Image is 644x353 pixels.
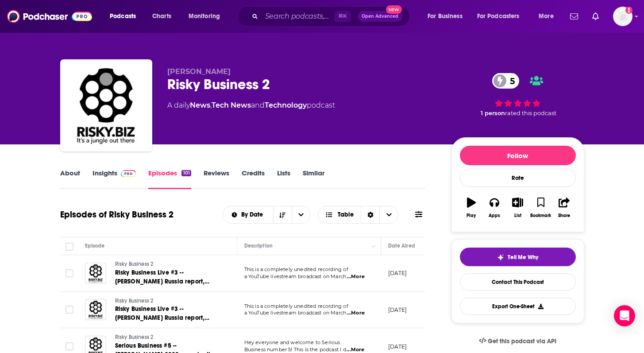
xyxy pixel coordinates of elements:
[388,343,407,350] p: [DATE]
[273,206,292,223] button: Sort Direction
[386,5,402,14] span: New
[223,212,273,218] button: open menu
[552,192,575,224] button: Share
[501,73,519,89] span: 5
[62,61,150,150] img: Risky Business 2
[318,206,399,224] button: Choose View
[506,192,529,224] button: List
[471,9,532,23] button: open menu
[265,101,307,109] a: Technology
[460,192,483,224] button: Play
[362,14,398,19] span: Open Advanced
[347,310,365,317] span: ...More
[115,297,221,305] a: Risky Business 2
[347,273,365,280] span: ...More
[368,241,379,252] button: Column Actions
[460,169,576,187] div: Rate
[489,213,500,218] div: Apps
[334,11,351,22] span: ⌘ K
[529,192,552,224] button: Bookmark
[277,169,290,189] a: Lists
[244,346,346,353] span: Business number 5! This is the podcast I d
[539,10,554,23] span: More
[241,212,266,218] span: By Date
[204,169,229,189] a: Reviews
[361,206,379,223] div: Sort Direction
[358,11,402,22] button: Open AdvancedNew
[589,9,602,24] a: Show notifications dropdown
[66,269,73,277] span: Toggle select row
[492,73,519,89] a: 5
[242,169,265,189] a: Credits
[303,169,324,189] a: Similar
[66,342,73,350] span: Toggle select row
[60,209,174,220] h1: Episodes of Risky Business 2
[505,110,556,116] span: rated this podcast
[115,305,221,322] a: Risky Business Live #3 -- [PERSON_NAME] Russia report, Azure getting creaky and more
[244,310,347,316] span: a YouTube livestream broadcast on March
[181,170,191,176] div: 101
[460,298,576,315] button: Export One-Sheet
[60,169,80,189] a: About
[481,110,505,116] span: 1 person
[147,9,177,23] a: Charts
[388,306,407,314] p: [DATE]
[244,339,340,345] span: Hey everyone and welcome to Serious
[167,67,231,76] span: [PERSON_NAME]
[488,337,556,345] span: Get this podcast via API
[614,305,635,326] div: Open Intercom Messenger
[210,101,212,109] span: ,
[115,269,210,294] span: Risky Business Live #3 -- [PERSON_NAME] Russia report, Azure getting creaky and more
[104,9,147,23] button: open menu
[167,100,335,111] div: A daily podcast
[472,330,564,352] a: Get this podcast via API
[460,248,576,266] button: tell me why sparkleTell Me Why
[338,212,354,218] span: Table
[567,9,582,24] a: Show notifications dropdown
[115,298,154,304] span: Risky Business 2
[212,101,251,109] a: Tech News
[115,305,210,330] span: Risky Business Live #3 -- [PERSON_NAME] Russia report, Azure getting creaky and more
[244,303,348,309] span: This is a completely unedited recording of
[110,10,136,23] span: Podcasts
[121,170,136,177] img: Podchaser Pro
[428,10,463,23] span: For Business
[66,306,73,314] span: Toggle select row
[460,146,576,165] button: Follow
[388,241,415,251] div: Date Aired
[467,213,476,218] div: Play
[497,254,504,261] img: tell me why sparkle
[532,9,565,23] button: open menu
[115,261,154,267] span: Risky Business 2
[244,266,348,272] span: This is a completely unedited recording of
[421,9,474,23] button: open menu
[388,269,407,277] p: [DATE]
[152,10,171,23] span: Charts
[115,334,154,340] span: Risky Business 2
[148,169,191,189] a: Episodes101
[292,206,310,223] button: open menu
[182,9,231,23] button: open menu
[115,268,221,286] a: Risky Business Live #3 -- [PERSON_NAME] Russia report, Azure getting creaky and more
[451,67,584,122] div: 5 1 personrated this podcast
[7,8,92,25] img: Podchaser - Follow, Share and Rate Podcasts
[244,273,347,279] span: a YouTube livestream broadcast on March
[613,7,632,26] span: Logged in as biancagorospe
[223,206,311,224] h2: Choose List sort
[190,101,210,109] a: News
[613,7,632,26] button: Show profile menu
[246,6,418,27] div: Search podcasts, credits, & more...
[514,213,521,218] div: List
[189,10,220,23] span: Monitoring
[251,101,265,109] span: and
[244,241,273,251] div: Description
[613,7,632,26] img: User Profile
[508,254,538,261] span: Tell Me Why
[93,169,136,189] a: InsightsPodchaser Pro
[85,241,105,251] div: Episode
[558,213,570,218] div: Share
[262,9,334,23] input: Search podcasts, credits, & more...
